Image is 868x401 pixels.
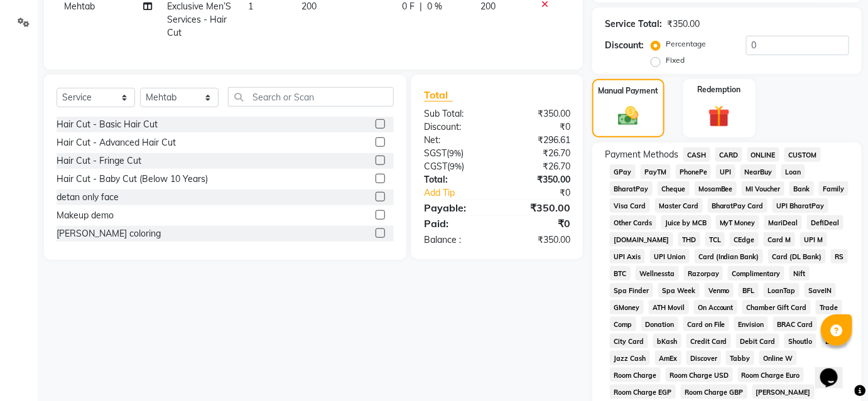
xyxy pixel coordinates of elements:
[815,351,855,388] iframe: chat widget
[167,1,231,38] span: Exclusive Men’S Services - Hair Cut
[655,351,681,365] span: AmEx
[610,198,650,213] span: Visa Card
[650,249,690,264] span: UPI Union
[705,283,734,297] span: Venmo
[739,283,759,297] span: BFL
[57,173,208,186] div: Hair Cut - Baby Cut (Below 10 Years)
[716,164,735,179] span: UPI
[666,55,685,66] label: Fixed
[636,266,679,281] span: Wellnessta
[497,147,580,160] div: ₹26.70
[747,147,780,162] span: ONLINE
[610,215,656,230] span: Other Cards
[800,232,827,247] span: UPI M
[610,232,673,247] span: [DOMAIN_NAME]
[768,249,826,264] span: Card (DL Bank)
[738,368,805,382] span: Room Charge Euro
[681,385,747,399] span: Room Charge GBP
[658,283,700,297] span: Spa Week
[415,216,497,231] div: Paid:
[450,161,462,171] span: 9%
[481,1,496,12] span: 200
[605,148,678,161] span: Payment Methods
[764,232,795,247] span: Card M
[705,232,725,247] span: TCL
[415,107,497,120] div: Sub Total:
[605,18,662,31] div: Service Total:
[726,351,754,365] span: Tabby
[497,120,580,134] div: ₹0
[497,160,580,173] div: ₹26.70
[598,85,658,97] label: Manual Payment
[715,147,742,162] span: CARD
[610,334,648,348] span: City Card
[684,266,724,281] span: Razorpay
[497,233,580,247] div: ₹350.00
[752,385,815,399] span: [PERSON_NAME]
[610,351,650,365] span: Jazz Cash
[773,198,828,213] span: UPI BharatPay
[683,147,710,162] span: CASH
[605,39,644,52] div: Discount:
[424,147,447,159] span: SGST
[415,233,497,247] div: Balance :
[57,118,158,131] div: Hair Cut - Basic Hair Cut
[708,198,768,213] span: BharatPay Card
[449,148,461,158] span: 9%
[228,87,394,107] input: Search or Scan
[57,191,119,204] div: detan only face
[698,84,741,95] label: Redemption
[789,181,814,196] span: Bank
[784,147,821,162] span: CUSTOM
[649,300,689,314] span: ATH Movil
[415,134,497,147] div: Net:
[822,334,847,348] span: LUZO
[819,181,849,196] span: Family
[64,1,95,12] span: Mehtab
[497,107,580,120] div: ₹350.00
[415,200,497,215] div: Payable:
[764,215,802,230] span: MariDeal
[734,317,768,331] span: Envision
[610,164,636,179] span: GPay
[610,266,631,281] span: BTC
[764,283,800,297] span: LoanTap
[736,334,779,348] span: Debit Card
[678,232,700,247] span: THD
[694,300,738,314] span: On Account
[831,249,848,264] span: RS
[759,351,797,365] span: Online W
[248,1,253,12] span: 1
[415,120,497,134] div: Discount:
[807,215,844,230] span: DefiDeal
[57,136,176,149] div: Hair Cut - Advanced Hair Cut
[805,283,836,297] span: SaveIN
[667,18,700,31] div: ₹350.00
[415,173,497,186] div: Total:
[641,317,678,331] span: Donation
[666,368,733,382] span: Room Charge USD
[610,385,676,399] span: Room Charge EGP
[773,317,817,331] span: BRAC Card
[610,181,653,196] span: BharatPay
[686,351,722,365] span: Discover
[424,161,447,172] span: CGST
[610,249,645,264] span: UPI Axis
[610,300,644,314] span: GMoney
[655,198,703,213] span: Master Card
[741,164,776,179] span: NearBuy
[641,164,671,179] span: PayTM
[497,216,580,231] div: ₹0
[57,209,114,222] div: Makeup demo
[686,334,732,348] span: Credit Card
[784,334,816,348] span: Shoutlo
[415,186,511,200] a: Add Tip
[730,232,759,247] span: CEdge
[415,147,497,160] div: ( )
[497,200,580,215] div: ₹350.00
[653,334,681,348] span: bKash
[728,266,784,281] span: Complimentary
[612,104,645,128] img: _cash.svg
[610,283,653,297] span: Spa Finder
[658,181,690,196] span: Cheque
